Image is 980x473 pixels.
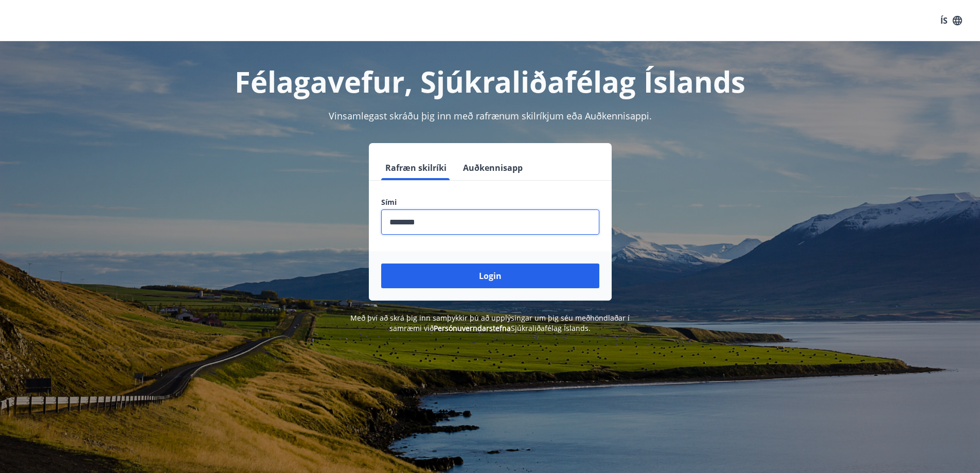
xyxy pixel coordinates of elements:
[434,323,511,333] a: Persónuverndarstefna
[329,110,652,122] span: Vinsamlegast skráðu þig inn með rafrænum skilríkjum eða Auðkennisappi.
[381,264,599,288] button: Login
[381,155,451,180] button: Rafræn skilríki
[132,62,848,101] h1: Félagavefur, Sjúkraliðafélag Íslands
[381,197,599,207] label: Sími
[935,11,968,30] button: ÍS
[459,155,527,180] button: Auðkennisapp
[350,313,630,333] span: Með því að skrá þig inn samþykkir þú að upplýsingar um þig séu meðhöndlaðar í samræmi við Sjúkral...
